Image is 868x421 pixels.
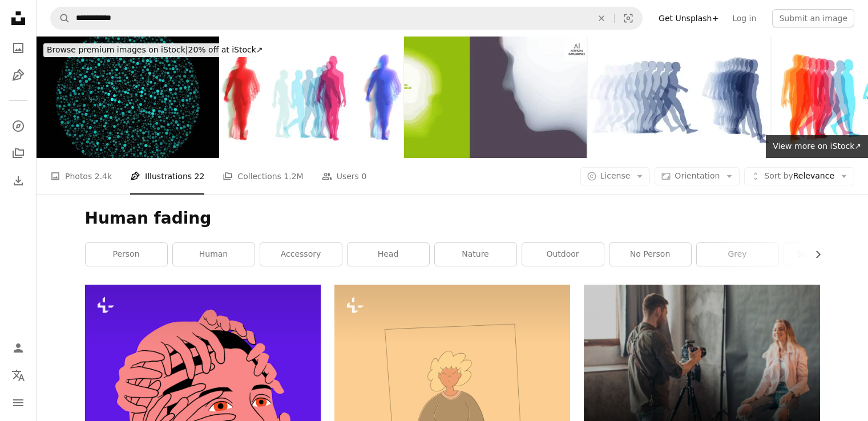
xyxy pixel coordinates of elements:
a: Users 0 [322,158,367,195]
span: 0 [361,170,366,183]
a: Browse premium images on iStock|20% off at iStock↗ [37,37,273,64]
a: spring flower [784,243,866,266]
img: Head profile with gradient fade colors. Paper cut layered human face. Carving art. Side view. 3D ... [404,37,587,158]
span: Browse premium images on iStock | [47,45,188,54]
img: Transparent overlapping silhouettes of people. Walking men. Animation frames. Business concept fo... [220,37,403,158]
button: Orientation [655,167,740,185]
a: Photos 2.4k [50,158,112,195]
a: Download History [7,169,30,192]
a: accessory [260,243,342,266]
span: Relevance [764,171,834,182]
a: Log in / Sign up [7,337,30,359]
button: scroll list to the right [808,243,820,266]
button: Clear [589,7,614,29]
button: Menu [7,391,30,414]
a: Collections 1.2M [223,158,303,195]
a: Collections [7,142,30,165]
button: Sort byRelevance [744,167,854,185]
img: Turquoise dots, symbolizing bubbles, fill the surface without overlapping. The smaller dots gradu... [37,37,219,158]
span: 1.2M [284,170,303,183]
a: outdoor [522,243,604,266]
button: Language [7,364,30,387]
button: License [580,167,651,185]
a: Log in [725,9,763,27]
a: no person [609,243,691,266]
button: Search Unsplash [51,7,70,29]
a: person [86,243,167,266]
a: head [348,243,429,266]
form: Find visuals sitewide [50,7,643,30]
a: grey [697,243,778,266]
span: License [600,171,631,180]
a: Illustrations [7,64,30,87]
a: View more on iStock↗ [766,135,868,158]
button: Visual search [615,7,642,29]
a: Explore [7,115,30,137]
span: Orientation [675,171,720,180]
a: human [173,243,255,266]
h1: Human fading [85,208,820,229]
a: nature [435,243,516,266]
a: Get Unsplash+ [652,9,725,27]
img: Transparent overlapping gray silhouettes. Walking man. Animation frames. Vector illustration for ... [588,37,770,158]
span: 2.4k [95,170,112,183]
span: 20% off at iStock ↗ [47,45,263,54]
span: View more on iStock ↗ [773,141,861,151]
button: Submit an image [772,9,854,27]
span: Sort by [764,171,793,180]
a: Photos [7,37,30,59]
